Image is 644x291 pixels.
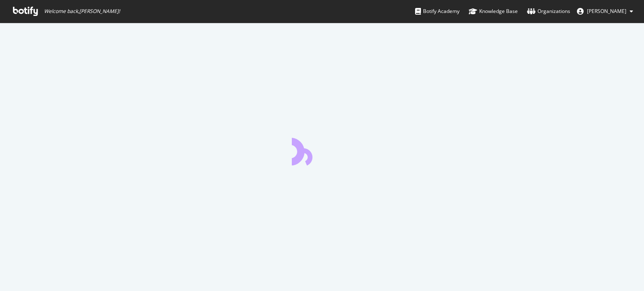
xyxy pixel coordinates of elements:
[292,135,352,165] div: animation
[587,8,626,15] span: Olivier Job
[415,7,460,15] div: Botify Academy
[570,5,640,18] button: [PERSON_NAME]
[469,7,518,15] div: Knowledge Base
[527,7,570,15] div: Organizations
[44,8,120,15] span: Welcome back, [PERSON_NAME] !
